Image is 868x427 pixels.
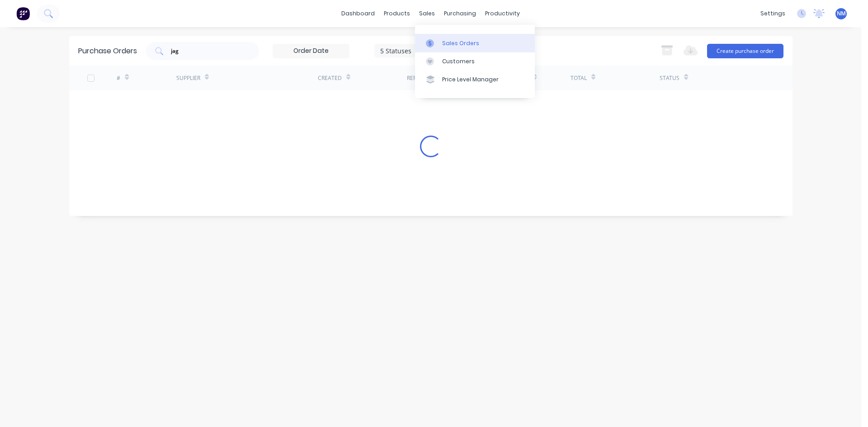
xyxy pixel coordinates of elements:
div: Supplier [176,74,200,82]
input: Search purchase orders... [170,47,245,56]
div: 5 Statuses [380,46,445,55]
a: Sales Orders [415,34,535,52]
div: Purchase Orders [78,46,137,56]
div: purchasing [439,7,481,20]
div: Sales Orders [442,39,479,47]
div: products [379,7,415,20]
button: Create purchase order [707,44,783,58]
div: Reference [407,74,436,82]
a: Price Level Manager [415,70,535,89]
div: # [117,74,120,82]
a: Customers [415,52,535,70]
img: Factory [16,7,30,20]
div: Total [571,74,587,82]
div: sales [415,7,439,20]
div: settings [756,7,790,20]
div: Created [318,74,342,82]
a: dashboard [337,7,379,20]
div: Price Level Manager [442,75,499,84]
span: NM [837,9,846,18]
div: productivity [481,7,524,20]
div: Status [660,74,679,82]
div: Customers [442,57,475,66]
input: Order Date [273,44,349,58]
